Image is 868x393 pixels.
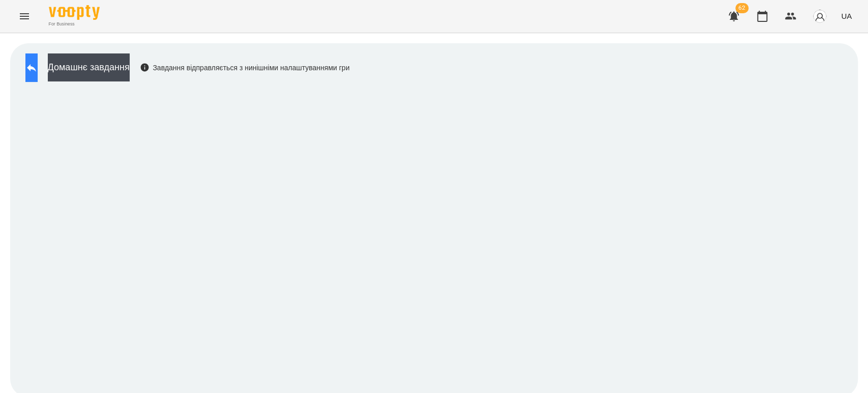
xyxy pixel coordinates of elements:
button: Домашнє завдання [48,53,130,81]
img: avatar_s.png [813,9,827,23]
button: UA [837,7,856,25]
span: UA [841,11,852,21]
div: Завдання відправляється з нинішніми налаштуваннями гри [140,63,350,73]
span: For Business [49,21,100,27]
img: Voopty Logo [49,5,100,20]
button: Menu [12,4,37,29]
span: 62 [735,3,749,13]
